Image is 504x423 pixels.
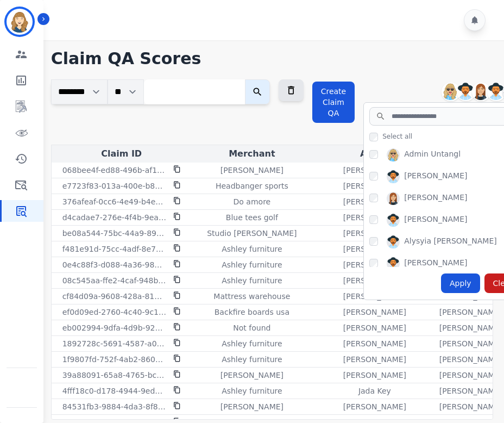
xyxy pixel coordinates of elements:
p: 068bee4f-ed88-496b-af11-7996e0cfd7d3 [62,165,167,176]
p: [PERSON_NAME] [343,322,406,333]
p: Not found [233,322,270,333]
p: [PERSON_NAME] [343,259,406,270]
p: [PERSON_NAME] [343,181,406,191]
p: 39a88091-65a8-4765-bc6c-5c229eddb418 [62,370,167,381]
p: [PERSON_NAME] [343,212,406,223]
p: [PERSON_NAME] [439,307,502,318]
p: be08a544-75bc-44a9-89ab-b7279080ce82 [62,228,167,239]
p: [PERSON_NAME] [343,354,406,365]
p: 1892728c-5691-4587-a0b7-7b4da35522e5 [62,338,167,349]
img: Bordered avatar [7,9,33,35]
p: 1f9807fd-752f-4ab2-8606-c23f66091b07 [62,354,167,365]
div: [PERSON_NAME] [404,170,467,183]
p: [PERSON_NAME] [343,338,406,349]
p: ef0d09ed-2760-4c40-9c12-e48df88e3765 [62,307,167,318]
p: Backfire boards usa [215,307,289,318]
div: Claim ID [54,147,190,160]
p: [PERSON_NAME] [343,291,406,302]
div: [PERSON_NAME] [404,214,467,227]
p: [PERSON_NAME] [343,244,406,254]
p: Ashley furniture [222,244,282,254]
p: 376afeaf-0cc6-4e49-b4e7-d9856820cfbe [62,196,167,207]
p: Ashley furniture [222,354,282,365]
p: Ashley furniture [222,275,282,286]
p: [PERSON_NAME] [220,401,283,412]
p: Ashley furniture [222,385,282,396]
p: Jada Key [358,385,391,396]
p: [PERSON_NAME] [343,275,406,286]
p: [PERSON_NAME] [439,385,502,396]
p: [PERSON_NAME] [220,370,283,381]
p: 4fff18c0-d178-4944-9edd-4bd24e48f8a5 [62,385,167,396]
button: Create Claim QA [312,82,355,123]
p: [PERSON_NAME] [343,401,406,412]
p: [PERSON_NAME] [439,338,502,349]
p: f481e91d-75cc-4adf-8e75-d9f6b18572d0 [62,244,167,254]
p: [PERSON_NAME] [343,228,406,239]
p: [PERSON_NAME] [439,401,502,412]
p: [PERSON_NAME] [220,165,283,176]
p: Headbanger sports [216,181,288,191]
p: Mattress warehouse [213,291,290,302]
p: Ashley furniture [222,259,282,270]
p: 84531fb3-9884-4da3-8f84-2cc8f5d16a24 [62,401,167,412]
div: Merchant [194,147,310,160]
div: Agent [314,147,435,160]
p: 08c545aa-ffe2-4caf-948b-7d830603a9ce [62,275,167,286]
div: Apply [441,273,480,293]
p: [PERSON_NAME] [439,354,502,365]
div: Admin Untangl [404,148,461,161]
p: cf84d09a-9608-428a-819a-f7361887fa28 [62,291,167,302]
p: [PERSON_NAME] [439,322,502,333]
p: e7723f83-013a-400e-b8d8-82f4e66f1a80 [62,181,167,191]
div: [PERSON_NAME] [404,257,467,270]
div: [PERSON_NAME] [404,192,467,205]
p: [PERSON_NAME] [343,196,406,207]
p: [PERSON_NAME] [343,165,406,176]
p: 0e4c88f3-d088-4a36-9860-a6980486be81 [62,259,167,270]
p: [PERSON_NAME] [343,370,406,381]
p: d4cadae7-276e-4f4b-9ea0-9afe18e74193 [62,212,167,223]
span: Select all [382,132,412,141]
p: eb002994-9dfa-4d9b-924b-408cda9e44f7 [62,322,167,333]
p: [PERSON_NAME] [343,307,406,318]
h1: Claim QA Scores [51,49,493,69]
div: Alysyia [PERSON_NAME] [404,235,497,248]
p: Blue tees golf [226,212,278,223]
p: Ashley furniture [222,338,282,349]
p: Do amore [234,196,271,207]
p: Studio [PERSON_NAME] [207,228,297,239]
p: [PERSON_NAME] [439,370,502,381]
